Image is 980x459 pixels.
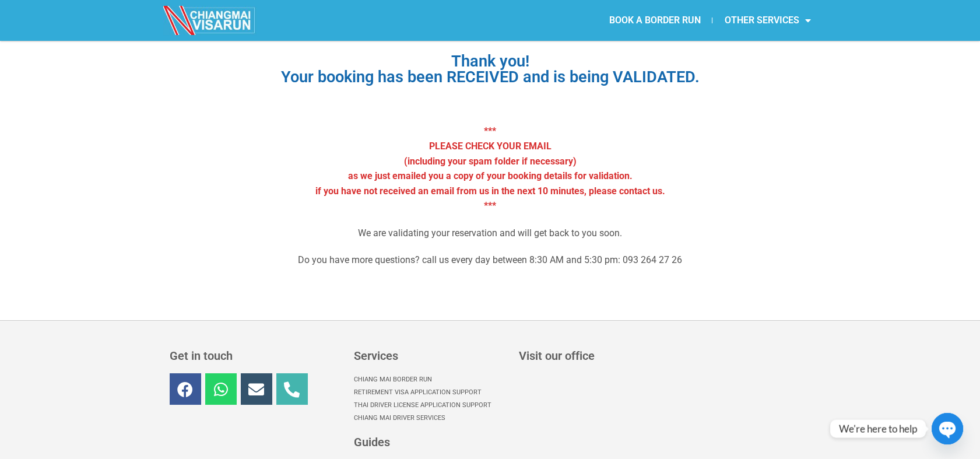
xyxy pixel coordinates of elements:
h3: Guides [354,436,507,448]
a: BOOK A BORDER RUN [597,7,712,34]
p: We are validating your reservation and will get back to you soon. [190,226,791,241]
a: Retirement Visa Application Support [354,386,507,399]
h1: Thank you! Your booking has been RECEIVED and is being VALIDATED. [190,54,791,85]
p: Do you have more questions? call us every day between 8:30 AM and 5:30 pm: 093 264 27 26 [190,253,791,268]
strong: *** PLEASE CHECK YOUR EMAIL (including your spam folder if necessary) [404,125,577,166]
nav: Menu [490,7,822,34]
strong: as we just emailed you a copy of your booking details for validation. if you have not received an... [315,170,665,211]
a: Thai Driver License Application Support [354,399,507,412]
h3: Visit our office [519,350,809,362]
a: OTHER SERVICES [712,7,822,34]
nav: Menu [354,373,507,425]
a: Chiang Mai Driver Services [354,412,507,425]
h3: Services [354,350,507,362]
a: Chiang Mai Border Run [354,373,507,386]
h3: Get in touch [170,350,342,362]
